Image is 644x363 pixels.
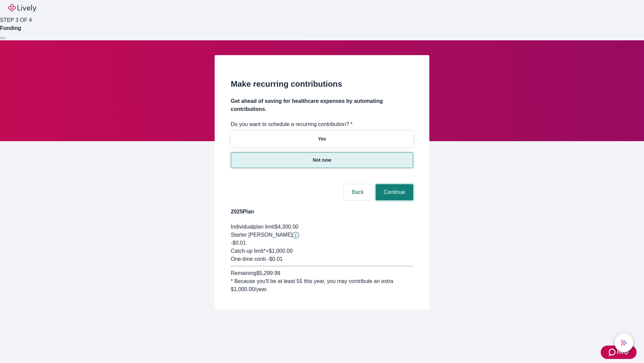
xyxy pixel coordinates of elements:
[231,248,266,254] span: Catch-up limit*
[231,97,413,113] h4: Get ahead of saving for healthcare expenses by automating contributions.
[313,157,331,164] p: Not now
[231,78,413,90] h2: Make recurring contributions
[275,224,299,230] span: $4,300.00
[231,277,413,293] div: * Because you'll be at least 55 this year, you may contribute an extra $1,000.00 /year.
[376,184,413,200] button: Continue
[292,232,299,239] svg: Starter penny details
[231,120,353,128] label: Do you want to schedule a recurring contribution? *
[231,224,275,230] span: Individual plan limit
[266,248,293,254] span: + $1,000.00
[256,270,280,276] span: $5,299.98
[318,135,326,143] p: Yes
[343,184,372,200] button: Back
[292,232,299,239] button: Lively will contribute $0.01 to establish your account
[231,131,413,147] button: Yes
[621,339,627,346] svg: Lively AI Assistant
[231,152,413,168] button: Not now
[231,208,413,216] h4: 2025 Plan
[231,270,256,276] span: Remaining
[609,348,617,356] svg: Zendesk support icon
[231,256,267,262] span: One-time contr.
[231,232,292,238] span: Starter [PERSON_NAME]
[231,240,246,246] span: -$0.01
[601,346,637,359] button: Zendesk support iconHelp
[614,333,633,352] button: chat
[617,348,629,356] span: Help
[267,256,282,262] span: - $0.01
[8,4,36,12] img: Lively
